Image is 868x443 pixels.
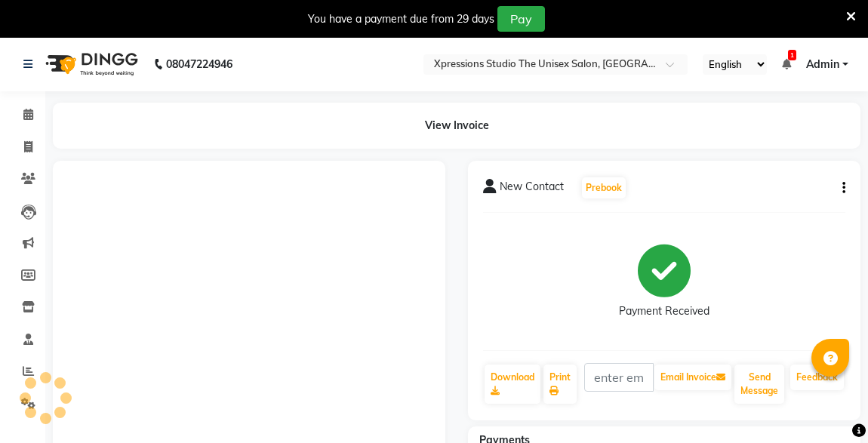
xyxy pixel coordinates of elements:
[806,57,839,72] span: Admin
[805,383,853,428] iframe: chat widget
[485,365,540,404] a: Download
[734,365,784,404] button: Send Message
[497,6,545,32] button: Pay
[788,50,796,60] span: 1
[582,177,626,198] button: Prebook
[782,57,791,71] a: 1
[543,365,577,404] a: Print
[38,43,142,85] img: logo
[500,179,564,200] span: New Contact
[166,43,232,85] b: 08047224946
[53,103,860,149] div: View Invoice
[308,11,494,27] div: You have a payment due from 29 days
[619,303,709,319] div: Payment Received
[790,365,844,390] a: Feedback
[654,365,731,390] button: Email Invoice
[584,363,654,392] input: enter email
